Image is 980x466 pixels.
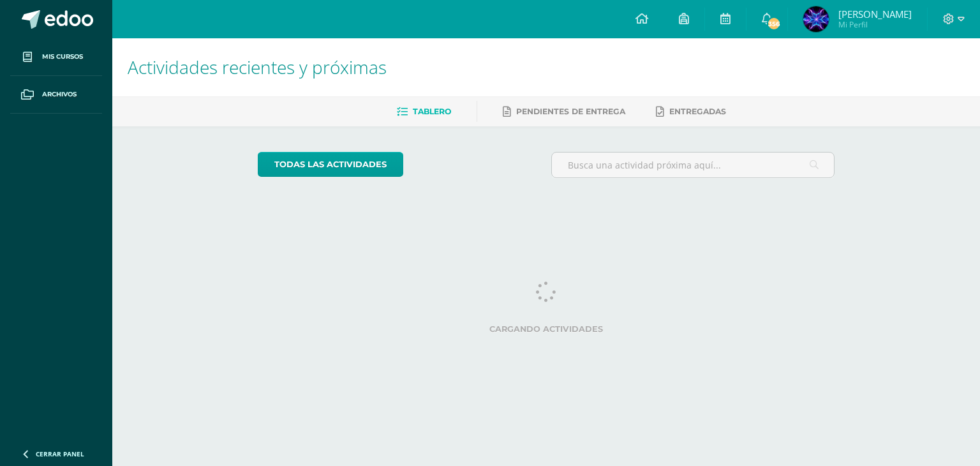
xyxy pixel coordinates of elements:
a: Archivos [10,76,102,114]
span: Pendientes de entrega [516,107,625,116]
span: Mis cursos [42,52,83,62]
span: [PERSON_NAME] [838,8,912,20]
a: todas las Actividades [258,152,403,177]
img: efb9dbf29a65bf1fa7085489a78b798d.png [803,6,829,32]
span: 356 [767,17,781,31]
a: Mis cursos [10,38,102,76]
label: Cargando actividades [258,324,835,334]
a: Tablero [397,101,451,122]
span: Entregadas [669,107,726,116]
span: Tablero [413,107,451,116]
span: Mi Perfil [838,19,912,30]
span: Archivos [42,89,77,100]
span: Actividades recientes y próximas [128,55,387,79]
a: Entregadas [656,101,726,122]
span: Cerrar panel [36,449,84,458]
a: Pendientes de entrega [503,101,625,122]
input: Busca una actividad próxima aquí... [552,153,835,177]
